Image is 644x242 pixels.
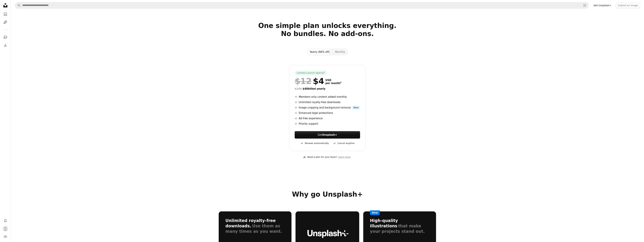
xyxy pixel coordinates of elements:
span: New [352,106,360,110]
button: Monthly [332,49,348,55]
a: Get Unsplash+ [592,3,613,8]
sup: 1 [324,71,325,73]
span: Use them as many times as you want. [225,224,282,234]
button: Notifications [2,217,9,224]
a: Learn more [337,154,352,160]
div: $48 billed yearly [295,87,360,91]
button: Yearly (66% off) [307,49,332,55]
span: $144 [295,87,302,90]
button: Search Unsplash [15,2,21,9]
a: Collections [2,34,9,41]
div: $4 [295,77,324,85]
button: Submit an image [616,3,640,8]
button: Visual search [581,2,589,9]
a: GetUnsplash+ [295,131,360,139]
span: New [370,210,380,215]
span: per month [325,82,341,85]
img: Avatar of user Ngọ Đại [3,226,8,231]
sup: 2 [340,81,341,84]
a: Photos [2,11,9,17]
li: Image cropping and background removal [295,106,360,110]
h3: Unlimited royalty-free downloads. [225,218,276,228]
strong: Unsplash+ [322,133,337,136]
li: Members-only content added monthly [295,95,360,99]
a: Illustrations [2,19,9,26]
a: 1 [323,71,326,75]
button: Profile [2,225,9,232]
li: Unlimited royalty-free downloads [295,100,360,104]
span: that make your projects stand out. [370,224,425,234]
a: 2 [339,82,342,85]
span: USD [325,79,341,82]
a: Download History [2,42,9,49]
div: Limited Launch Special [295,71,327,75]
h3: High-quality illustrations [370,218,398,228]
h2: One simple plan unlocks everything. No bundles. No add-ons. [219,22,436,46]
div: Renews automatically [300,141,329,145]
li: Priority support [295,122,360,126]
li: Enhanced legal protections [295,111,360,115]
a: Home — Unsplash [2,2,9,9]
form: Find visuals sitewide [15,2,589,9]
div: Cancel anytime [333,141,355,145]
div: Need a plan for your team? [303,155,337,159]
h2: Why go Unsplash+ [219,190,436,198]
li: Ad-free experience [295,116,360,120]
button: Menu [2,233,9,240]
span: $12 [295,77,311,85]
